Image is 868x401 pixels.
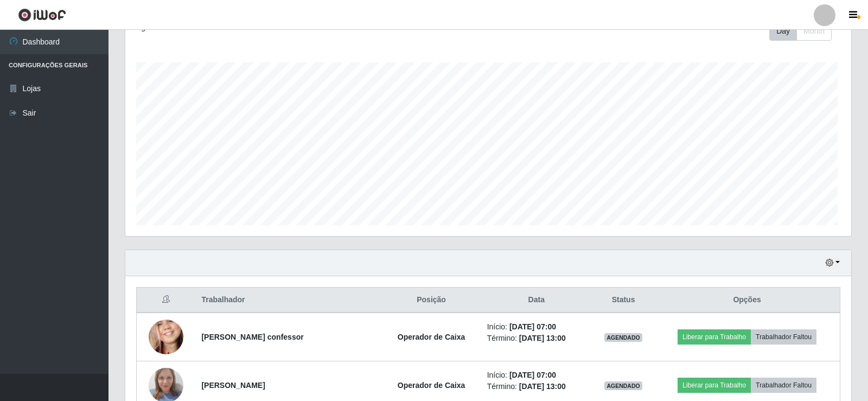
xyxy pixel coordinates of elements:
th: Status [592,288,654,313]
time: [DATE] 07:00 [509,371,556,379]
th: Trabalhador [195,288,382,313]
span: AGENDADO [604,381,642,390]
div: First group [769,22,832,41]
time: [DATE] 07:00 [509,322,556,331]
li: Término: [487,381,586,392]
li: Início: [487,370,586,381]
time: [DATE] 13:00 [519,382,566,391]
button: Day [769,22,797,41]
time: [DATE] 13:00 [519,334,566,342]
img: 1650948199907.jpeg [149,300,183,375]
div: Toolbar with button groups [769,22,840,41]
strong: [PERSON_NAME] [201,381,265,390]
th: Opções [654,288,840,313]
button: Liberar para Trabalho [678,378,751,393]
img: CoreUI Logo [18,8,66,22]
li: Término: [487,333,586,344]
li: Início: [487,321,586,333]
button: Month [796,22,832,41]
th: Data [481,288,592,313]
strong: [PERSON_NAME] confessor [201,333,303,341]
strong: Operador de Caixa [398,333,465,341]
button: Trabalhador Faltou [751,329,816,345]
span: AGENDADO [604,333,642,342]
button: Trabalhador Faltou [751,378,816,393]
strong: Operador de Caixa [398,381,465,390]
button: Liberar para Trabalho [678,329,751,345]
th: Posição [382,288,481,313]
